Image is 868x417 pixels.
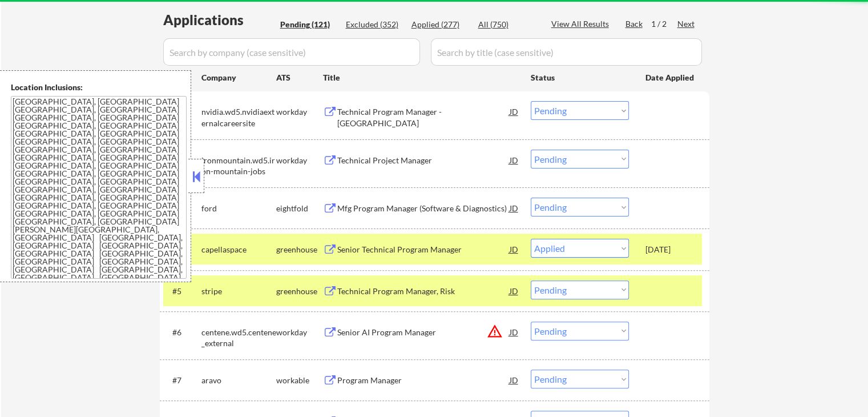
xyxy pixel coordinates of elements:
[276,155,323,166] div: workday
[172,327,192,338] div: #6
[11,82,187,93] div: Location Inclusions:
[280,19,337,30] div: Pending (121)
[163,38,420,66] input: Search by company (case sensitive)
[201,375,276,386] div: aravo
[276,375,323,386] div: workable
[508,370,520,390] div: JD
[508,198,520,218] div: JD
[551,18,612,30] div: View All Results
[201,244,276,255] div: capellaspace
[163,13,276,27] div: Applications
[201,106,276,129] div: nvidia.wd5.nvidiaexternalcareersite
[411,19,469,30] div: Applied (277)
[508,101,520,122] div: JD
[531,67,629,87] div: Status
[508,150,520,170] div: JD
[201,286,276,297] div: stripe
[201,155,276,177] div: ironmountain.wd5.iron-mountain-jobs
[337,155,510,166] div: Technical Project Manager
[478,19,535,30] div: All (750)
[323,72,520,83] div: Title
[276,327,323,338] div: workday
[276,286,323,297] div: greenhouse
[337,375,510,386] div: Program Manager
[201,327,276,349] div: centene.wd5.centene_external
[508,239,520,259] div: JD
[645,244,696,255] div: [DATE]
[651,18,677,30] div: 1 / 2
[645,72,696,83] div: Date Applied
[276,72,323,83] div: ATS
[337,327,510,338] div: Senior AI Program Manager
[508,322,520,342] div: JD
[337,286,510,297] div: Technical Program Manager, Risk
[201,203,276,214] div: ford
[677,18,696,30] div: Next
[431,38,702,66] input: Search by title (case sensitive)
[337,106,510,129] div: Technical Program Manager - [GEOGRAPHIC_DATA]
[276,203,323,214] div: eightfold
[337,203,510,214] div: Mfg Program Manager (Software & Diagnostics)
[201,72,276,83] div: Company
[276,244,323,255] div: greenhouse
[172,375,192,386] div: #7
[172,286,192,297] div: #5
[337,244,510,255] div: Senior Technical Program Manager
[508,280,520,301] div: JD
[625,18,644,30] div: Back
[346,19,403,30] div: Excluded (352)
[487,323,503,339] button: warning_amber
[276,106,323,118] div: workday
